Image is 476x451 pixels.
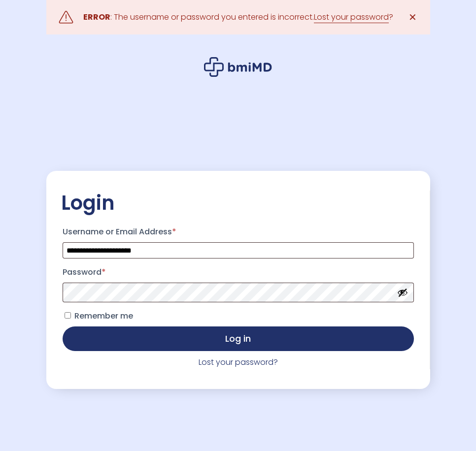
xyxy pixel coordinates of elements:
[83,10,393,24] div: : The username or password you entered is incorrect. ?
[199,356,278,368] a: Lost your password?
[61,191,415,215] h2: Login
[397,287,408,298] button: Show password
[403,7,423,27] a: ✕
[408,10,417,24] span: ✕
[314,11,389,23] a: Lost your password
[63,326,414,351] button: Log in
[65,312,71,319] input: Remember me
[83,11,110,23] strong: ERROR
[74,310,133,322] span: Remember me
[63,264,414,280] label: Password
[63,224,414,240] label: Username or Email Address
